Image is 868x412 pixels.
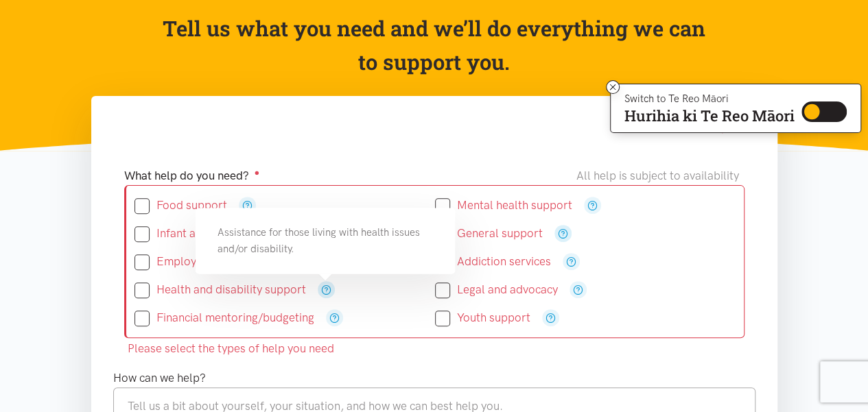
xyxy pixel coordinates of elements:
label: Health and disability support [134,284,306,295]
p: Hurihia ki Te Reo Māori [624,110,795,122]
label: Mental health support [435,199,572,211]
label: Legal and advocacy [435,284,558,295]
label: Financial mentoring/budgeting [134,312,314,324]
p: Switch to Te Reo Māori [624,95,795,103]
p: Tell us what you need and we’ll do everything we can to support you. [161,12,707,80]
div: Required [113,118,755,136]
label: Addiction services [435,256,551,267]
label: What help do you need? [124,167,260,185]
div: Assistance for those living with health issues and/or disability. [196,208,455,274]
label: How can we help? [113,369,206,387]
span: Please select the types of help you need [124,339,334,358]
div: All help is subject to availability [576,167,744,185]
label: General support [435,228,543,239]
label: Youth support [435,312,530,324]
sup: ● [255,167,260,178]
label: Food support [134,199,227,211]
